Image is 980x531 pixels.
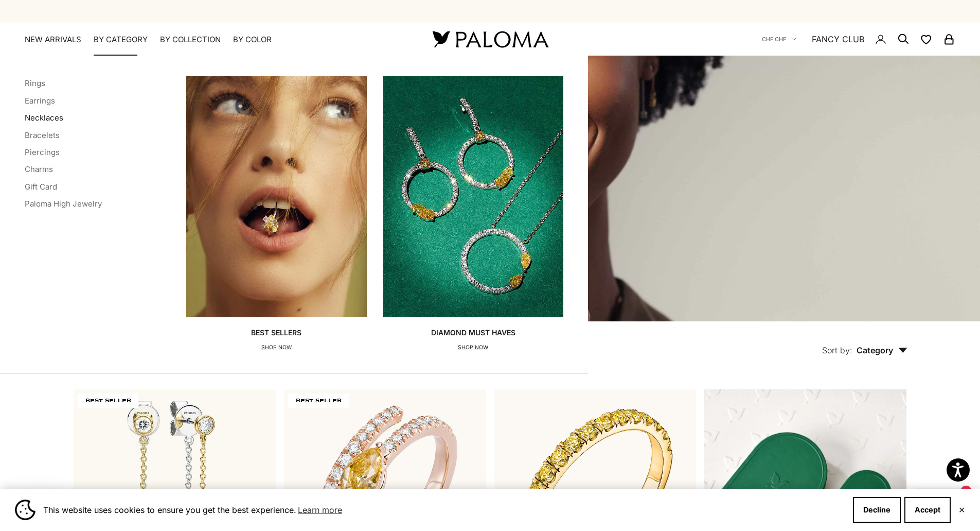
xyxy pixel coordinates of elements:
[78,393,138,408] span: BEST SELLER
[762,35,786,44] span: CHF CHF
[296,502,344,518] a: Learn more
[25,199,102,209] a: Paloma High Jewelry
[857,345,907,355] span: Category
[383,76,563,352] a: Diamond Must HavesSHOP NOW
[853,497,901,523] button: Decline
[43,502,845,518] span: This website uses cookies to ensure you get the best experience.
[25,130,60,140] a: Bracelets
[762,35,796,44] button: CHF CHF
[798,321,931,365] button: Sort by: Category
[431,328,515,338] p: Diamond Must Haves
[233,35,272,45] summary: By Color
[25,96,55,106] a: Earrings
[160,35,221,45] summary: By Collection
[431,342,515,353] p: SHOP NOW
[904,497,951,523] button: Accept
[25,78,45,88] a: Rings
[25,113,63,123] a: Necklaces
[251,328,301,338] p: Best Sellers
[822,345,852,355] span: Sort by:
[25,182,57,192] a: Gift Card
[251,342,301,353] p: SHOP NOW
[762,23,955,56] nav: Secondary navigation
[94,35,148,45] summary: By Category
[958,507,965,513] button: Close
[812,32,864,46] a: FANCY CLUB
[25,164,53,174] a: Charms
[15,500,35,520] img: Cookie banner
[25,35,408,45] nav: Primary navigation
[25,35,81,45] a: NEW ARRIVALS
[186,76,366,352] a: Best SellersSHOP NOW
[288,393,349,408] span: BEST SELLER
[25,147,60,157] a: Piercings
